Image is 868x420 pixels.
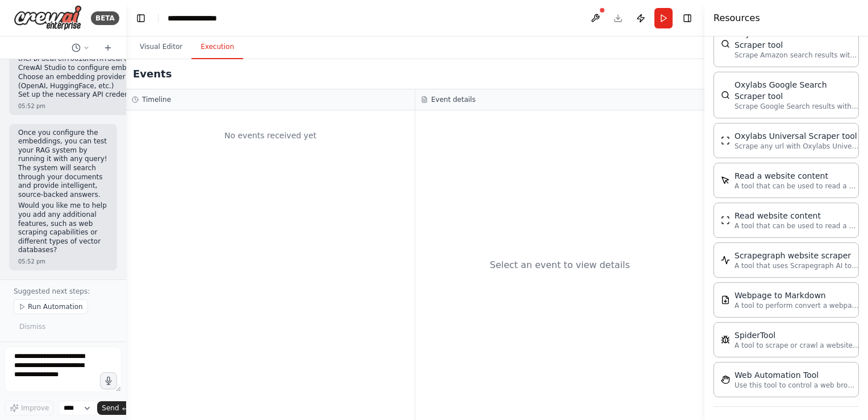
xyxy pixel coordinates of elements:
[721,90,730,100] img: OxylabsGoogleSearchScraperTool
[18,102,155,110] div: 05:52 pm
[735,221,859,230] p: A tool that can be used to read a website content.
[14,319,51,335] button: Dismiss
[735,210,859,221] div: Read website content
[735,261,859,270] p: A tool that uses Scrapegraph AI to intelligently scrape website content.
[21,403,49,413] span: Improve
[18,90,155,100] li: Set up the necessary API credentials
[721,39,730,48] img: OxylabsAmazonSearchScraperTool
[18,129,108,200] p: Once you configure the embeddings, you can test your RAG system by running it with any query! The...
[735,79,859,102] div: Oxylabs Google Search Scraper tool
[721,176,730,185] img: ScrapeElementFromWebsiteTool
[67,41,94,55] button: Switch to previous chat
[735,301,859,310] p: A tool to perform convert a webpage to markdown to make it easier for LLMs to understand
[490,258,630,272] div: Select an event to view details
[735,130,859,142] div: Oxylabs Universal Scraper tool
[721,136,730,145] img: OxylabsUniversalScraperTool
[735,170,859,182] div: Read a website content
[679,10,695,26] button: Hide right sidebar
[142,95,171,104] h3: Timeline
[735,341,859,350] p: A tool to scrape or crawl a website and return LLM-ready content.
[721,256,730,265] img: ScrapegraphScrapeTool
[735,250,859,261] div: Scrapegraph website scraper
[133,66,172,82] h2: Events
[100,372,117,389] button: Click to speak your automation idea
[19,322,45,331] span: Dismiss
[721,216,730,225] img: ScrapeWebsiteTool
[735,381,859,390] p: Use this tool to control a web browser and interact with websites using natural language. Capabil...
[735,102,859,111] p: Scrape Google Search results with Oxylabs Google Search Scraper
[18,257,108,266] div: 05:52 pm
[91,11,119,25] div: BETA
[131,35,191,59] button: Visual Editor
[14,299,88,314] button: Run Automation
[30,55,83,63] code: PDFSearchTool
[102,403,119,413] span: Send
[721,295,730,304] img: SerplyWebpageToMarkdownTool
[14,5,82,31] img: Logo
[168,13,238,24] nav: breadcrumb
[95,55,149,63] code: TXTSearchTool
[735,51,859,60] p: Scrape Amazon search results with Oxylabs Amazon Search Scraper
[28,302,83,311] span: Run Automation
[431,95,475,104] h3: Event details
[191,35,243,59] button: Execution
[5,401,54,415] button: Improve
[18,46,155,73] li: Edit the and in CrewAI Studio to configure embeddings
[735,290,859,301] div: Webpage to Markdown
[735,369,859,381] div: Web Automation Tool
[18,73,155,90] li: Choose an embedding provider (OpenAI, HuggingFace, etc.)
[18,201,108,255] p: Would you like me to help you add any additional features, such as web scraping capabilities or d...
[713,11,760,25] h4: Resources
[133,10,149,26] button: Hide left sidebar
[735,142,859,151] p: Scrape any url with Oxylabs Universal Scraper
[99,41,117,55] button: Start a new chat
[97,401,132,415] button: Send
[132,116,409,155] div: No events received yet
[735,182,859,191] p: A tool that can be used to read a website content.
[14,287,112,296] p: Suggested next steps:
[721,375,730,384] img: StagehandTool
[721,335,730,344] img: SpiderTool
[735,330,859,341] div: SpiderTool
[735,28,859,51] div: Oxylabs Amazon Search Scraper tool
